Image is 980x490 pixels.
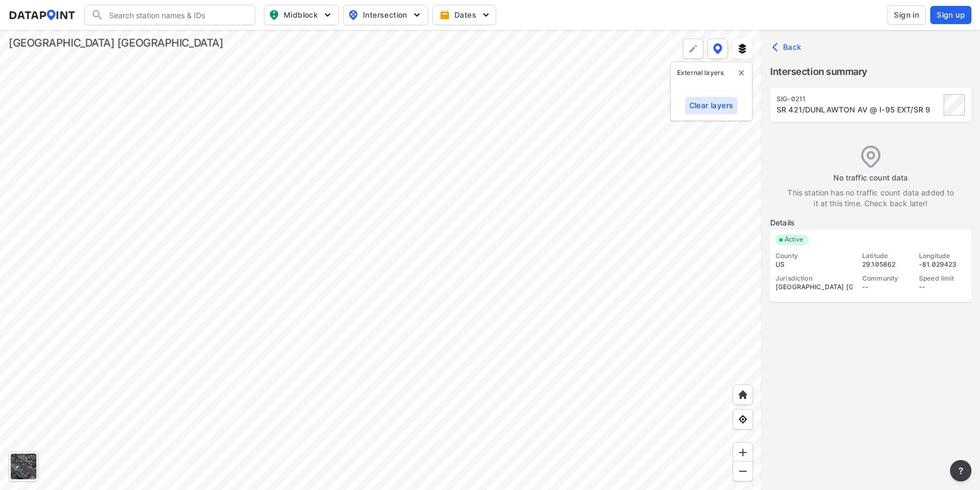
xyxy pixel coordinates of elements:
[432,5,496,25] button: Dates
[770,39,806,56] button: Back
[776,252,853,260] div: County
[862,283,909,291] div: --
[776,274,853,283] div: Jurisdiction
[919,283,966,291] div: --
[777,104,940,115] div: SR 421/DUNLAWTON AV @ I-95 EXT/SR 9
[919,252,966,260] div: Longitude
[733,442,753,463] div: Zoom in
[685,97,738,114] button: Clear layers
[776,283,853,291] div: [GEOGRAPHIC_DATA] [GEOGRAPHIC_DATA]
[677,69,746,77] p: External layers
[862,252,909,260] div: Latitude
[268,9,280,21] img: map_pin_mid.602f9df1.svg
[713,43,723,54] img: data-point-layers.37681fc9.svg
[439,10,450,20] img: calendar-gold.39a51dde.svg
[733,385,753,405] div: Home
[322,10,333,20] img: 5YPKRKmlfpI5mqlR8AD95paCi+0kK1fRFDJSaMmawlwaeJcJwk9O2fotCW5ve9gAAAAASUVORK5CYII=
[348,9,421,21] span: Intersection
[738,447,748,458] img: ZvzfEJKXnyWIrJytrsY285QMwk63cM6Drc+sIAAAAASUVORK5CYII=
[956,464,965,477] span: ?
[785,172,957,183] label: No traffic count data
[770,217,971,228] label: Details
[481,10,491,20] img: 5YPKRKmlfpI5mqlR8AD95paCi+0kK1fRFDJSaMmawlwaeJcJwk9O2fotCW5ve9gAAAAASUVORK5CYII=
[9,35,223,50] div: [GEOGRAPHIC_DATA] [GEOGRAPHIC_DATA]
[862,260,909,269] div: 29.105862
[737,69,746,77] button: delete
[412,10,422,20] img: 5YPKRKmlfpI5mqlR8AD95paCi+0kK1fRFDJSaMmawlwaeJcJwk9O2fotCW5ve9gAAAAASUVORK5CYII=
[861,146,880,168] img: empty_data_icon.ba3c769f.svg
[104,6,248,24] input: Search
[885,5,928,25] a: Sign in
[732,39,753,59] button: External layers
[780,235,809,245] span: Active
[776,260,853,269] div: US
[894,10,919,20] span: Sign in
[937,10,965,20] span: Sign up
[733,461,753,481] div: Zoom out
[9,451,39,481] div: Toggle basemap
[738,389,748,400] img: +XpAUvaXAN7GudzAAAAAElFTkSuQmCC
[862,274,909,283] div: Community
[343,5,428,25] button: Intersection
[770,64,971,79] label: Intersection summary
[930,6,971,24] button: Sign up
[738,414,748,425] img: zeq5HYn9AnE9l6UmnFLPAAAAAElFTkSuQmCC
[264,5,339,25] button: Midblock
[688,43,698,54] img: +Dz8AAAAASUVORK5CYII=
[774,42,802,52] span: Back
[689,100,734,111] span: Clear layers
[777,95,940,103] div: SIG-0211
[269,9,332,21] span: Midblock
[950,460,971,481] button: more
[708,39,728,59] button: DataPoint layers
[738,466,748,477] img: MAAAAAElFTkSuQmCC
[442,10,489,20] span: Dates
[919,274,966,283] div: Speed limit
[737,69,746,77] img: close-external-leyer.3061a1c7.svg
[9,10,75,20] img: dataPointLogo.9353c09d.svg
[737,43,748,54] img: layers.ee07997e.svg
[928,6,971,24] a: Sign up
[919,260,966,269] div: -81.029423
[733,409,753,429] div: View my location
[887,5,926,25] button: Sign in
[347,9,360,21] img: map_pin_int.54838e6b.svg
[785,187,956,209] label: This station has no traffic count data added to it at this time. Check back later!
